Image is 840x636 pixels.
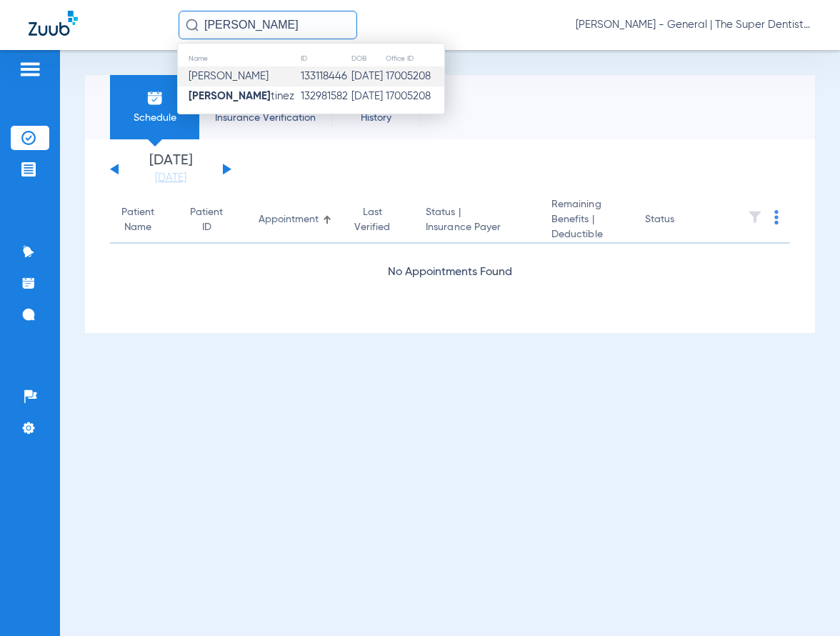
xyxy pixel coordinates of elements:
[385,66,444,86] td: 17005208
[189,71,269,81] span: [PERSON_NAME]
[19,61,41,78] img: hamburger-icon
[342,111,410,125] span: History
[551,227,622,242] span: Deductible
[351,66,385,86] td: [DATE]
[189,91,294,101] span: tinez
[121,205,154,235] div: Patient Name
[769,567,840,636] iframe: Chat Widget
[300,86,351,106] td: 132981582
[354,205,403,235] div: Last Verified
[179,11,357,39] input: Search for patients
[121,111,189,125] span: Schedule
[414,197,540,244] th: Status |
[29,11,78,36] img: Zuub Logo
[748,210,762,224] img: filter.svg
[634,197,730,244] th: Status
[178,51,300,66] th: Name
[259,212,319,227] div: Appointment
[110,264,790,282] div: No Appointments Found
[128,171,214,185] a: [DATE]
[774,210,779,224] img: group-dot-blue.svg
[146,89,164,106] img: Schedule
[190,205,236,235] div: Patient ID
[300,51,351,66] th: ID
[351,51,385,66] th: DOB
[385,86,444,106] td: 17005208
[385,51,444,66] th: Office ID
[121,205,167,235] div: Patient Name
[300,66,351,86] td: 133118446
[259,212,331,227] div: Appointment
[426,220,529,235] span: Insurance Payer
[189,91,271,101] strong: [PERSON_NAME]
[354,205,390,235] div: Last Verified
[210,111,321,125] span: Insurance Verification
[576,18,811,32] span: [PERSON_NAME] - General | The Super Dentists
[351,86,385,106] td: [DATE]
[128,154,214,185] li: [DATE]
[540,197,634,244] th: Remaining Benefits |
[186,19,199,31] img: Search Icon
[190,205,223,235] div: Patient ID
